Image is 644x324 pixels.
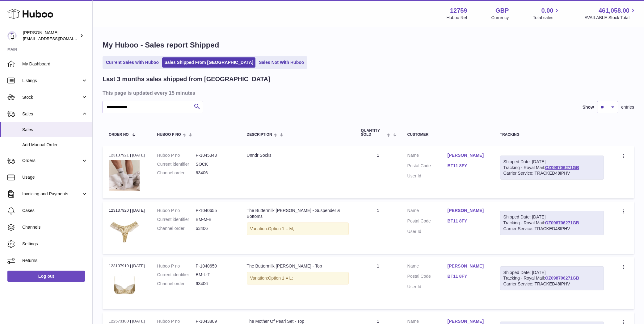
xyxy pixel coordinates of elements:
[584,15,637,21] span: AVAILABLE Stock Total
[247,263,349,269] div: The Buttermilk [PERSON_NAME] - Top
[157,152,196,158] dt: Huboo P no
[407,163,448,170] dt: Postal Code
[407,152,448,160] dt: Name
[407,273,448,281] dt: Postal Code
[247,133,272,137] span: Description
[157,281,196,287] dt: Channel order
[22,127,88,133] span: Sales
[621,104,634,110] span: entries
[196,170,234,176] dd: 63406
[545,276,579,280] a: OZ098706271GB
[162,57,255,68] a: Sales Shipped From [GEOGRAPHIC_DATA]
[355,146,401,198] td: 1
[196,272,234,278] dd: BM-L-T
[22,78,81,84] span: Listings
[407,284,448,290] dt: User Id
[157,208,196,214] dt: Huboo P no
[157,263,196,269] dt: Huboo P no
[157,226,196,231] dt: Channel order
[503,281,600,287] div: Carrier Service: TRACKED48IPHV
[22,142,88,148] span: Add Manual Order
[157,217,196,222] dt: Current identifier
[247,208,349,219] div: The Buttermilk [PERSON_NAME] - Suspender & Bottoms
[361,129,385,137] span: Quantity Sold
[109,152,145,158] div: 123137921 | [DATE]
[22,61,88,67] span: My Dashboard
[500,266,604,291] div: Tracking - Royal Mail:
[503,214,600,220] div: Shipped Date: [DATE]
[448,218,488,224] a: BT11 8FY
[157,272,196,278] dt: Current identifier
[157,161,196,167] dt: Current identifier
[7,31,17,40] img: sofiapanwar@unndr.com
[545,220,579,225] a: OZ098706271GB
[103,89,633,96] h3: This page is updated every 15 minutes
[23,30,78,42] div: [PERSON_NAME]
[407,208,448,215] dt: Name
[247,272,349,285] div: Variation:
[448,152,488,158] a: [PERSON_NAME]
[22,208,88,214] span: Cases
[22,191,81,197] span: Invoicing and Payments
[503,170,600,176] div: Carrier Service: TRACKED48IPHV
[22,258,88,264] span: Returns
[109,215,140,246] img: 127591749564453.png
[196,161,234,167] dd: SOCK
[157,133,181,137] span: Huboo P no
[495,6,509,15] strong: GBP
[407,229,448,235] dt: User Id
[491,15,509,21] div: Currency
[109,160,140,191] img: 127591749564691.png
[103,40,634,50] h1: My Huboo - Sales report Shipped
[533,6,560,21] a: 0.00 Total sales
[599,6,629,15] span: 461,058.00
[584,6,637,21] a: 461,058.00 AVAILABLE Stock Total
[22,94,81,100] span: Stock
[247,152,349,158] div: Unndr Socks
[407,218,448,226] dt: Postal Code
[196,263,234,269] dd: P-1040650
[268,226,294,231] span: Option 1 = M;
[103,75,270,83] h2: Last 3 months sales shipped from [GEOGRAPHIC_DATA]
[196,217,234,222] dd: BM-M-B
[196,152,234,158] dd: P-1045343
[23,36,91,41] span: [EMAIL_ADDRESS][DOMAIN_NAME]
[407,263,448,271] dt: Name
[450,6,467,15] strong: 12759
[503,270,600,276] div: Shipped Date: [DATE]
[545,165,579,170] a: OZ098706271GB
[109,208,145,213] div: 123137920 | [DATE]
[500,156,604,180] div: Tracking - Royal Mail:
[533,15,560,21] span: Total sales
[22,158,81,164] span: Orders
[503,226,600,232] div: Carrier Service: TRACKED48IPHV
[448,208,488,214] a: [PERSON_NAME]
[109,271,140,301] img: 127591749564395.png
[448,163,488,169] a: BT11 8FY
[109,318,145,324] div: 122573180 | [DATE]
[104,57,161,68] a: Current Sales with Huboo
[355,201,401,254] td: 1
[157,170,196,176] dt: Channel order
[22,111,81,117] span: Sales
[196,226,234,231] dd: 63406
[257,57,306,68] a: Sales Not With Huboo
[247,222,349,235] div: Variation:
[448,273,488,279] a: BT11 8FY
[22,224,88,230] span: Channels
[448,263,488,269] a: [PERSON_NAME]
[22,174,88,180] span: Usage
[541,6,554,15] span: 0.00
[503,159,600,165] div: Shipped Date: [DATE]
[500,211,604,235] div: Tracking - Royal Mail:
[7,271,85,282] a: Log out
[109,133,129,137] span: Order No
[447,15,467,21] div: Huboo Ref
[500,133,604,137] div: Tracking
[583,104,594,110] label: Show
[196,281,234,287] dd: 63406
[268,276,293,280] span: Option 1 = L;
[355,257,401,309] td: 1
[196,208,234,214] dd: P-1040655
[407,133,488,137] div: Customer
